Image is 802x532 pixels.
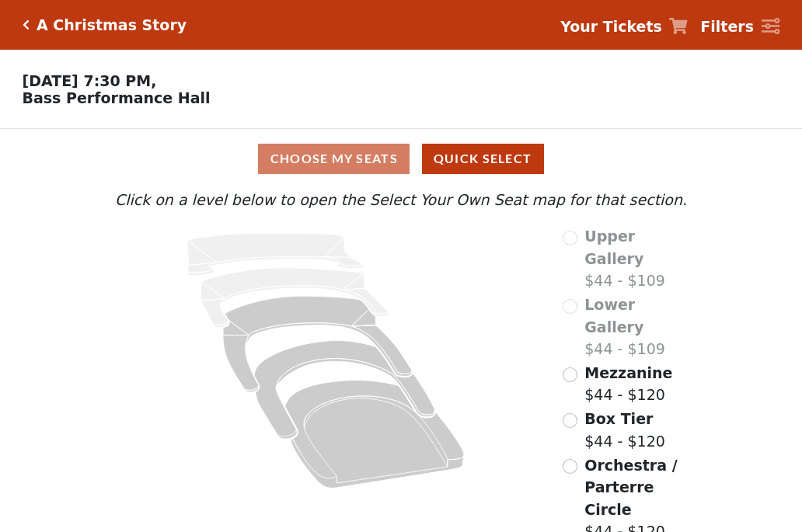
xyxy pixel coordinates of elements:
span: Orchestra / Parterre Circle [584,457,677,518]
span: Box Tier [584,410,653,427]
label: $44 - $109 [584,225,691,292]
a: Click here to go back to filters [23,19,30,30]
strong: Your Tickets [560,18,662,35]
strong: Filters [700,18,754,35]
a: Filters [700,16,779,38]
label: $44 - $120 [584,408,665,452]
path: Lower Gallery - Seats Available: 0 [201,268,389,327]
p: Click on a level below to open the Select Your Own Seat map for that section. [111,189,691,211]
label: $44 - $120 [584,362,672,406]
span: Mezzanine [584,364,672,381]
path: Upper Gallery - Seats Available: 0 [187,233,364,276]
a: Your Tickets [560,16,688,38]
span: Lower Gallery [584,296,643,336]
h5: A Christmas Story [37,16,187,34]
span: Upper Gallery [584,228,643,267]
label: $44 - $109 [584,294,691,360]
path: Orchestra / Parterre Circle - Seats Available: 203 [285,381,465,489]
button: Quick Select [422,144,544,174]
